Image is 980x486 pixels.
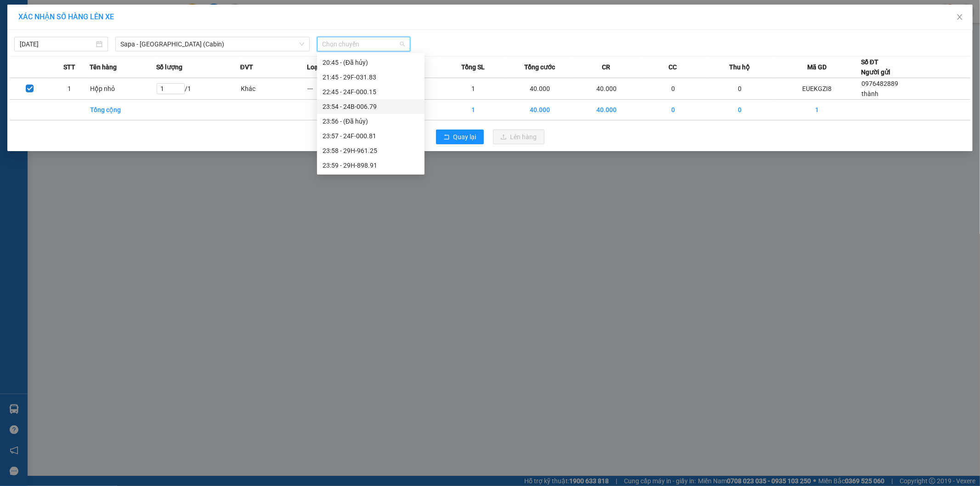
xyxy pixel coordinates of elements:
button: rollbackQuay lại [436,130,484,144]
td: 40.000 [507,78,573,100]
span: Số lượng [156,62,182,72]
td: 1 [440,78,507,100]
span: ĐVT [240,62,253,72]
td: 1 [50,78,90,100]
div: 23:56 - (Đã hủy) [323,116,419,126]
td: 0 [640,100,707,120]
span: STT [63,62,75,72]
span: Loại hàng [307,62,336,72]
span: rollback [443,134,450,141]
div: 23:54 - 24B-006.79 [323,102,419,112]
input: 11/09/2025 [20,39,94,49]
button: Close [947,5,973,30]
span: Quay lại [453,132,476,142]
div: 21:45 - 29F-031.83 [323,72,419,82]
span: 0976482889 [861,80,898,87]
td: Khác [240,78,307,100]
span: down [299,41,305,47]
div: 22:45 - 24F-000.15 [323,87,419,97]
td: 1 [773,100,861,120]
div: Số ĐT Người gửi [861,57,890,77]
td: 1 [440,100,507,120]
span: Chọn chuyến [323,37,405,51]
span: CR [602,62,611,72]
td: Hộp nhỏ [90,78,156,100]
span: close [956,13,963,21]
div: 23:59 - 29H-898.91 [323,160,419,170]
span: Tên hàng [90,62,117,72]
span: Mã GD [807,62,827,72]
span: thành [861,90,878,97]
td: 0 [707,100,773,120]
td: 0 [707,78,773,100]
td: EUEKGZI8 [773,78,861,100]
button: uploadLên hàng [493,130,544,144]
span: Tổng cước [524,62,555,72]
td: --- [307,78,374,100]
td: / 1 [156,78,240,100]
td: 40.000 [507,100,573,120]
td: 40.000 [573,78,640,100]
td: Tổng cộng [90,100,156,120]
td: 40.000 [573,100,640,120]
span: CC [669,62,677,72]
div: 23:57 - 24F-000.81 [323,131,419,141]
span: Thu hộ [729,62,750,72]
span: Sapa - Hà Nội (Cabin) [121,37,304,51]
span: Tổng SL [461,62,485,72]
div: 23:58 - 29H-961.25 [323,146,419,156]
span: XÁC NHẬN SỐ HÀNG LÊN XE [18,12,114,21]
td: 0 [640,78,707,100]
div: 20:45 - (Đã hủy) [323,57,419,68]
